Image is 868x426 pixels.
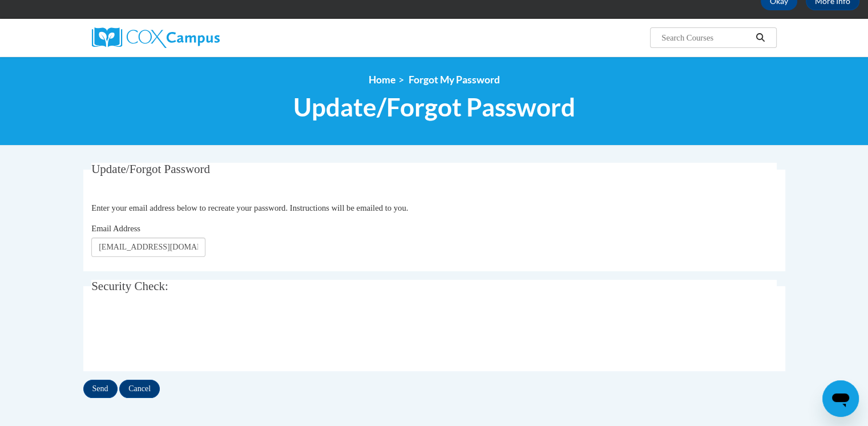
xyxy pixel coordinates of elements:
img: Cox Campus [92,27,220,48]
iframe: reCAPTCHA [91,312,265,357]
span: Email Address [91,224,140,233]
input: Send [83,380,118,398]
input: Email [91,238,205,257]
iframe: Button to launch messaging window [822,380,859,417]
input: Cancel [119,380,160,398]
a: Home [369,74,395,86]
span: Security Check: [91,279,168,293]
span: Forgot My Password [409,74,500,86]
span: Update/Forgot Password [293,92,575,122]
input: Search Courses [660,31,752,45]
a: Cox Campus [92,27,309,48]
span: Update/Forgot Password [91,162,210,176]
button: Search [752,31,769,45]
span: Enter your email address below to recreate your password. Instructions will be emailed to you. [91,203,408,212]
